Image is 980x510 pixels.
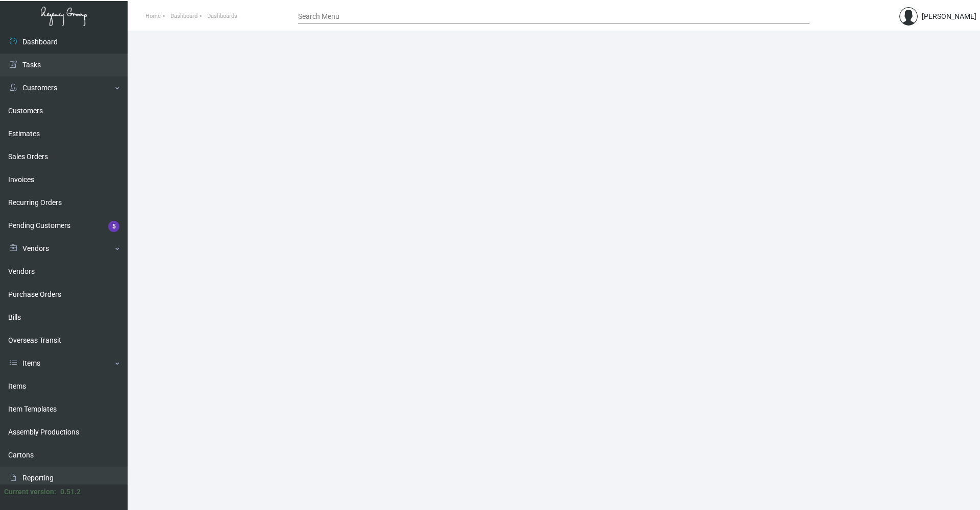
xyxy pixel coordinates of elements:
[922,11,976,22] div: [PERSON_NAME]
[207,13,237,19] span: Dashboards
[170,13,198,19] span: Dashboard
[60,487,81,497] div: 0.51.2
[4,487,56,497] div: Current version:
[899,7,918,25] img: admin@bootstrapmaster.com
[145,13,161,19] span: Home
